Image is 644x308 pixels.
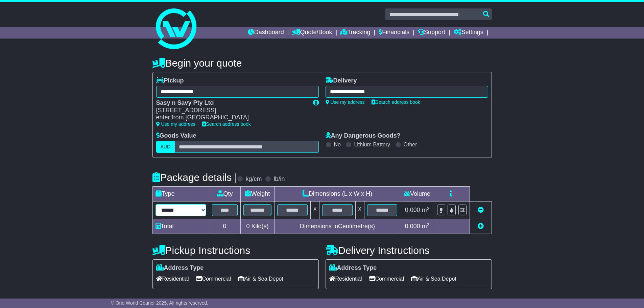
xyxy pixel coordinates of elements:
span: © One World Courier 2025. All rights reserved. [111,300,209,306]
a: Add new item [478,223,484,230]
label: Goods Value [156,132,196,140]
label: Lithium Battery [354,141,390,148]
label: Delivery [326,77,357,85]
td: Qty [209,187,240,202]
h4: Delivery Instructions [326,245,492,256]
span: Residential [329,274,362,284]
span: Air & Sea Depot [238,274,283,284]
a: Use my address [156,121,195,127]
label: kg/cm [245,175,262,183]
label: Address Type [156,264,204,272]
td: Weight [240,187,275,202]
label: Any Dangerous Goods? [326,132,401,140]
label: Address Type [329,264,377,272]
span: m [422,207,430,213]
span: Air & Sea Depot [411,274,456,284]
td: Dimensions in Centimetre(s) [275,219,400,234]
a: Settings [454,27,483,39]
span: m [422,223,430,230]
sup: 3 [427,222,430,227]
a: Remove this item [478,207,484,213]
h4: Pickup Instructions [152,245,319,256]
td: Kilo(s) [240,219,275,234]
td: Volume [400,187,434,202]
span: Commercial [369,274,404,284]
a: Quote/Book [292,27,332,39]
a: Use my address [326,99,365,105]
div: Sasy n Savy Pty Ltd [156,99,306,107]
h4: Package details | [152,172,237,183]
a: Dashboard [248,27,284,39]
span: 0.000 [405,223,420,230]
td: Type [152,187,209,202]
sup: 3 [427,206,430,211]
span: Residential [156,274,189,284]
td: Total [152,219,209,234]
td: x [355,202,364,219]
a: Tracking [340,27,370,39]
td: Dimensions (L x W x H) [275,187,400,202]
span: 0 [246,223,249,230]
label: No [334,141,341,148]
a: Financials [379,27,409,39]
label: AUD [156,141,175,153]
div: enter from [GEOGRAPHIC_DATA] [156,114,306,121]
td: 0 [209,219,240,234]
label: lb/in [273,175,285,183]
a: Search address book [202,121,251,127]
div: [STREET_ADDRESS] [156,107,306,114]
td: x [311,202,319,219]
a: Search address book [372,99,420,105]
a: Support [418,27,445,39]
span: Commercial [196,274,231,284]
span: 0.000 [405,207,420,213]
label: Pickup [156,77,184,85]
label: Other [404,141,417,148]
h4: Begin your quote [152,57,492,69]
